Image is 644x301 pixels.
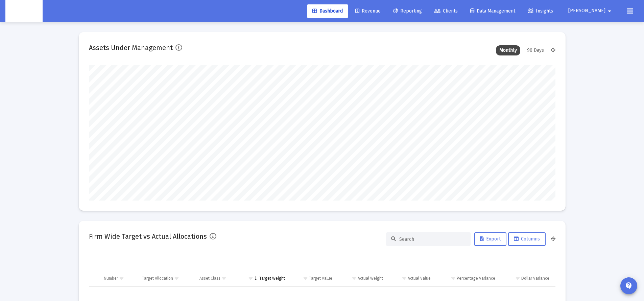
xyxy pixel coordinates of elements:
[465,4,521,18] a: Data Management
[528,8,553,14] span: Insights
[221,276,226,281] span: Show filter options for column 'Asset Class'
[568,8,605,14] span: [PERSON_NAME]
[303,276,308,281] span: Show filter options for column 'Target Value'
[388,4,427,18] a: Reporting
[521,276,549,281] div: Dollar Variance
[199,276,220,281] div: Asset Class
[137,270,195,286] td: Column Target Allocation
[474,232,506,246] button: Export
[560,4,622,18] button: [PERSON_NAME]
[470,8,515,14] span: Data Management
[248,276,253,281] span: Show filter options for column 'Target Weight'
[99,270,137,286] td: Column Number
[435,270,500,286] td: Column Percentage Variance
[195,270,239,286] td: Column Asset Class
[496,45,520,55] div: Monthly
[142,276,173,281] div: Target Allocation
[524,45,547,55] div: 90 Days
[500,270,555,286] td: Column Dollar Variance
[312,8,343,14] span: Dashboard
[309,276,332,281] div: Target Value
[508,232,546,246] button: Columns
[89,231,207,242] h2: Firm Wide Target vs Actual Allocations
[89,42,173,53] h2: Assets Under Management
[393,8,422,14] span: Reporting
[307,4,348,18] a: Dashboard
[480,236,501,242] span: Export
[402,276,407,281] span: Show filter options for column 'Actual Value'
[239,270,290,286] td: Column Target Weight
[104,276,118,281] div: Number
[119,276,124,281] span: Show filter options for column 'Number'
[358,276,383,281] div: Actual Weight
[434,8,458,14] span: Clients
[515,276,520,281] span: Show filter options for column 'Dollar Variance'
[399,236,466,242] input: Search
[605,4,614,18] mat-icon: arrow_drop_down
[625,282,633,290] mat-icon: contact_support
[514,236,540,242] span: Columns
[352,276,357,281] span: Show filter options for column 'Actual Weight'
[174,276,179,281] span: Show filter options for column 'Target Allocation'
[259,276,285,281] div: Target Weight
[451,276,456,281] span: Show filter options for column 'Percentage Variance'
[457,276,495,281] div: Percentage Variance
[522,4,558,18] a: Insights
[429,4,463,18] a: Clients
[290,270,337,286] td: Column Target Value
[350,4,386,18] a: Revenue
[388,270,435,286] td: Column Actual Value
[355,8,381,14] span: Revenue
[10,4,38,18] img: Dashboard
[337,270,388,286] td: Column Actual Weight
[408,276,431,281] div: Actual Value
